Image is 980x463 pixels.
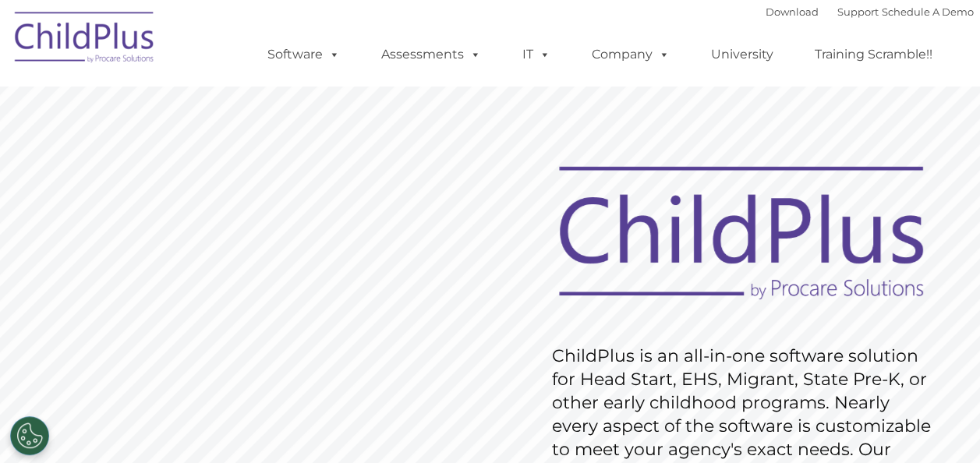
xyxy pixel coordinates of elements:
font: | [766,5,974,18]
a: Assessments [366,39,497,70]
a: IT [507,39,566,70]
a: Company [576,39,685,70]
button: Cookies Settings [10,416,49,455]
iframe: Chat Widget [725,295,980,463]
img: ChildPlus by Procare Solutions [7,1,163,79]
a: Software [252,39,356,70]
a: Training Scramble!! [799,39,948,70]
a: Support [837,5,879,18]
a: Download [766,5,819,18]
a: Schedule A Demo [882,5,974,18]
a: University [695,39,789,70]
